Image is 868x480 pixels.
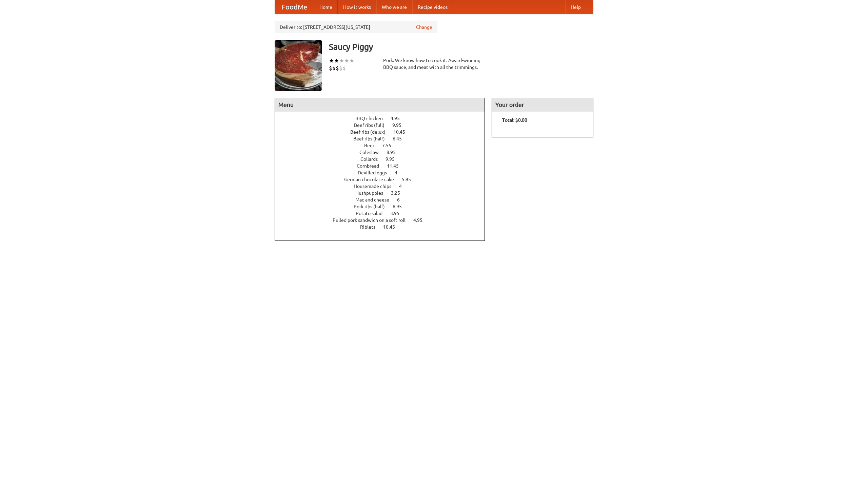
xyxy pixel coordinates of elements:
a: Cornbread 11.45 [357,163,411,169]
a: Devilled eggs 4 [358,170,410,175]
a: Coleslaw 8.95 [359,150,408,155]
li: $ [342,64,346,72]
span: BBQ chicken [355,116,390,121]
span: Pulled pork sandwich on a soft roll [333,217,412,223]
a: Beef ribs (half) 6.45 [353,136,414,141]
div: Pork. We know how to cook it. Award-winning BBQ sauce, and meat with all the trimmings. [383,57,485,71]
span: 4.95 [413,217,429,223]
span: Hushpuppies [355,190,390,196]
span: 4 [399,184,409,189]
b: Total: $0.00 [502,117,527,123]
span: 6.45 [393,136,409,141]
a: Who we are [376,0,412,14]
span: 9.95 [392,122,408,128]
li: ★ [329,57,334,64]
li: ★ [334,57,339,64]
span: 8.95 [387,150,402,155]
a: Pork ribs (half) 6.95 [354,204,414,209]
li: $ [336,64,339,72]
a: How it works [338,0,376,14]
h4: Menu [275,98,485,112]
span: Potato salad [356,211,389,216]
span: Collards [360,156,384,162]
a: Housemade chips 4 [354,184,414,189]
a: Beer 7.55 [364,143,404,148]
li: ★ [349,57,354,64]
span: 4 [395,170,404,175]
h3: Saucy Piggy [329,40,593,54]
a: Hushpuppies 3.25 [355,190,413,196]
span: Riblets [360,224,382,230]
a: Beef ribs (full) 9.95 [354,122,414,128]
a: Beef ribs (delux) 10.45 [350,129,418,135]
h4: Your order [492,98,593,112]
span: 11.45 [387,163,406,169]
img: angular.jpg [275,40,322,91]
span: Cornbread [357,163,386,169]
a: Pulled pork sandwich on a soft roll 4.95 [333,217,435,223]
span: Mac and cheese [355,197,396,203]
span: 10.45 [383,224,402,230]
a: Collards 9.95 [360,156,407,162]
a: Riblets 10.45 [360,224,408,230]
li: $ [339,64,342,72]
span: Beef ribs (delux) [350,129,392,135]
span: 6 [397,197,407,203]
span: 3.95 [390,211,406,216]
span: German chocolate cake [344,177,401,182]
span: Devilled eggs [358,170,394,175]
span: Beef ribs (half) [353,136,392,141]
li: $ [329,64,332,72]
li: ★ [339,57,344,64]
span: Coleslaw [359,150,386,155]
a: Mac and cheese 6 [355,197,412,203]
a: Change [416,24,432,31]
a: Help [565,0,586,14]
span: Beer [364,143,381,148]
span: Beef ribs (full) [354,122,391,128]
div: Deliver to: [STREET_ADDRESS][US_STATE] [275,21,437,33]
a: Potato salad 3.95 [356,211,412,216]
span: 7.55 [382,143,398,148]
span: Pork ribs (half) [354,204,392,209]
span: 5.95 [402,177,418,182]
a: BBQ chicken 4.95 [355,116,412,121]
a: German chocolate cake 5.95 [344,177,423,182]
a: FoodMe [275,0,314,14]
span: 6.95 [393,204,409,209]
li: $ [332,64,336,72]
span: 3.25 [391,190,407,196]
a: Recipe videos [412,0,453,14]
a: Home [314,0,338,14]
span: 9.95 [386,156,401,162]
li: ★ [344,57,349,64]
span: 4.95 [391,116,407,121]
span: 10.45 [393,129,412,135]
span: Housemade chips [354,184,398,189]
